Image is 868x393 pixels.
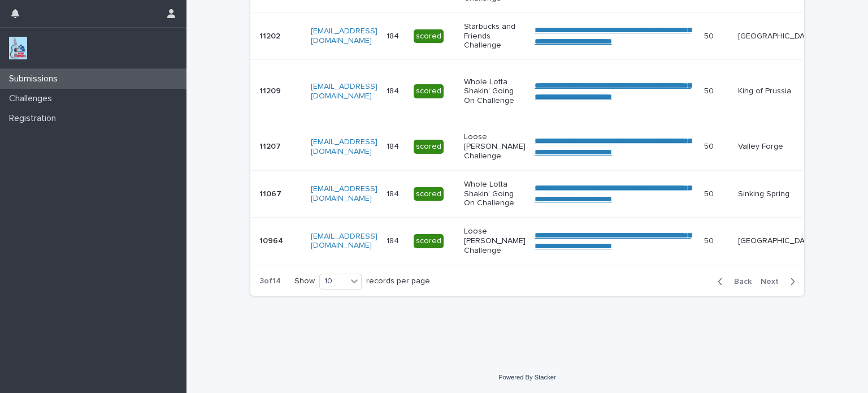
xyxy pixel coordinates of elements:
p: 11209 [259,84,283,96]
p: 50 [704,140,716,152]
p: 50 [704,84,716,96]
p: 184 [387,84,401,96]
p: Challenges [5,93,61,104]
p: Show [294,277,315,286]
a: [EMAIL_ADDRESS][DOMAIN_NAME] [311,27,377,45]
p: 11067 [259,187,284,199]
button: Back [709,277,756,287]
div: scored [414,29,444,44]
span: Back [727,278,752,286]
div: scored [414,187,444,201]
p: 50 [704,187,716,199]
p: 184 [387,29,401,41]
p: 50 [704,29,716,41]
p: 50 [704,234,716,246]
img: jxsLJbdS1eYBI7rVAS4p [9,37,27,59]
a: [EMAIL_ADDRESS][DOMAIN_NAME] [311,138,377,156]
p: Loose [PERSON_NAME] Challenge [464,227,526,255]
a: Powered By Stacker [498,374,555,381]
span: Next [761,278,785,286]
p: 10964 [259,234,285,246]
p: Loose [PERSON_NAME] Challenge [464,132,526,161]
a: [EMAIL_ADDRESS][DOMAIN_NAME] [311,232,377,250]
p: 184 [387,234,401,246]
div: 10 [320,275,347,287]
p: 3 of 14 [250,267,290,295]
p: [GEOGRAPHIC_DATA] [738,32,816,41]
div: scored [414,234,444,248]
p: Sinking Spring [738,189,816,199]
p: Submissions [5,74,67,84]
p: 11202 [259,29,283,41]
div: scored [414,84,444,98]
a: [EMAIL_ADDRESS][DOMAIN_NAME] [311,83,377,100]
p: 184 [387,140,401,152]
p: records per page [366,277,430,286]
button: Next [756,277,804,287]
p: Valley Forge [738,142,816,152]
p: [GEOGRAPHIC_DATA] [738,236,816,246]
div: scored [414,140,444,154]
p: Registration [5,113,65,124]
a: [EMAIL_ADDRESS][DOMAIN_NAME] [311,185,377,202]
p: Whole Lotta Shakin’ Going On Challenge [464,180,526,208]
p: 11207 [259,140,283,152]
p: King of Prussia [738,87,816,96]
p: 184 [387,187,401,199]
p: Starbucks and Friends Challenge [464,22,526,50]
p: Whole Lotta Shakin’ Going On Challenge [464,77,526,106]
